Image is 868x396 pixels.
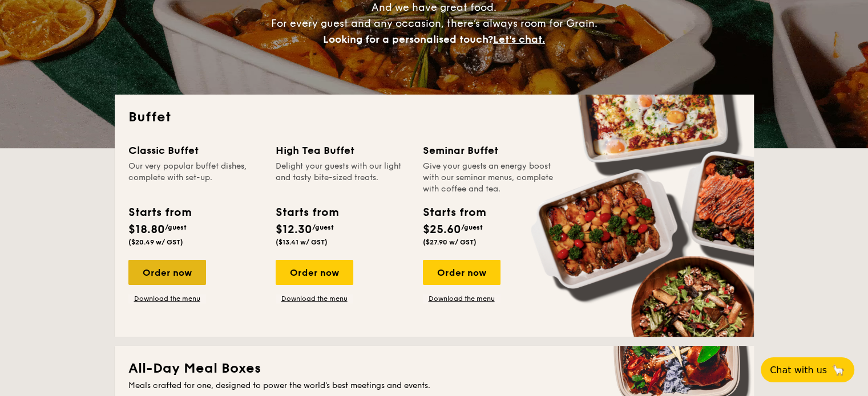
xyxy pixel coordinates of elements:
div: Our very popular buffet dishes, complete with set-up. [128,161,262,195]
span: /guest [461,223,483,231]
div: Starts from [423,204,485,221]
a: Download the menu [128,294,206,303]
span: 🦙 [831,364,845,377]
span: $25.60 [423,223,461,236]
a: Download the menu [423,294,500,303]
div: Order now [276,260,353,285]
div: Give your guests an energy boost with our seminar menus, complete with coffee and tea. [423,161,556,195]
span: And we have great food. For every guest and any occasion, there’s always room for Grain. [271,1,597,46]
div: Starts from [276,204,338,221]
div: Order now [423,260,500,285]
span: ($27.90 w/ GST) [423,238,477,246]
h2: All-Day Meal Boxes [128,360,740,378]
div: Starts from [128,204,191,221]
div: Seminar Buffet [423,142,556,158]
span: /guest [165,223,187,231]
h2: Buffet [128,108,740,126]
span: $12.30 [276,223,312,236]
span: Let's chat. [493,33,545,46]
span: Looking for a personalised touch? [323,33,493,46]
span: ($20.49 w/ GST) [128,238,183,246]
div: High Tea Buffet [276,142,409,158]
span: ($13.41 w/ GST) [276,238,328,246]
span: $18.80 [128,223,165,236]
span: Chat with us [770,365,827,375]
div: Meals crafted for one, designed to power the world's best meetings and events. [128,380,740,391]
div: Delight your guests with our light and tasty bite-sized treats. [276,161,409,195]
a: Download the menu [276,294,353,303]
button: Chat with us🦙 [761,357,854,382]
span: /guest [312,223,334,231]
div: Order now [128,260,206,285]
div: Classic Buffet [128,142,262,158]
